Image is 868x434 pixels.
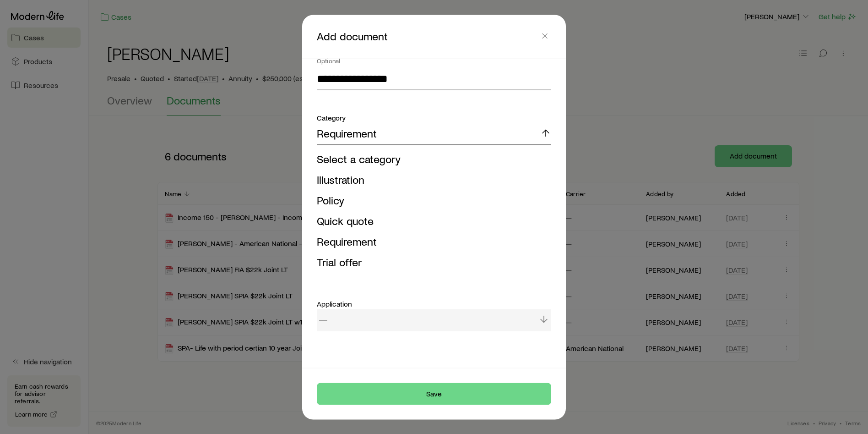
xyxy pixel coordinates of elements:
[317,152,401,165] span: Select a category
[317,148,546,169] li: Select a category
[317,298,551,309] div: Application
[317,127,377,140] p: Requirement
[317,234,377,247] span: Requirement
[317,172,364,186] span: Illustration
[317,29,538,43] p: Add document
[317,193,344,206] span: Policy
[317,383,551,405] button: Save
[317,231,546,252] li: Requirement
[317,214,374,227] span: Quick quote
[317,57,551,64] div: Optional
[317,112,551,123] div: Category
[317,190,546,210] li: Policy
[317,210,546,231] li: Quick quote
[317,252,546,272] li: Trial offer
[317,169,546,190] li: Illustration
[317,255,362,268] span: Trial offer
